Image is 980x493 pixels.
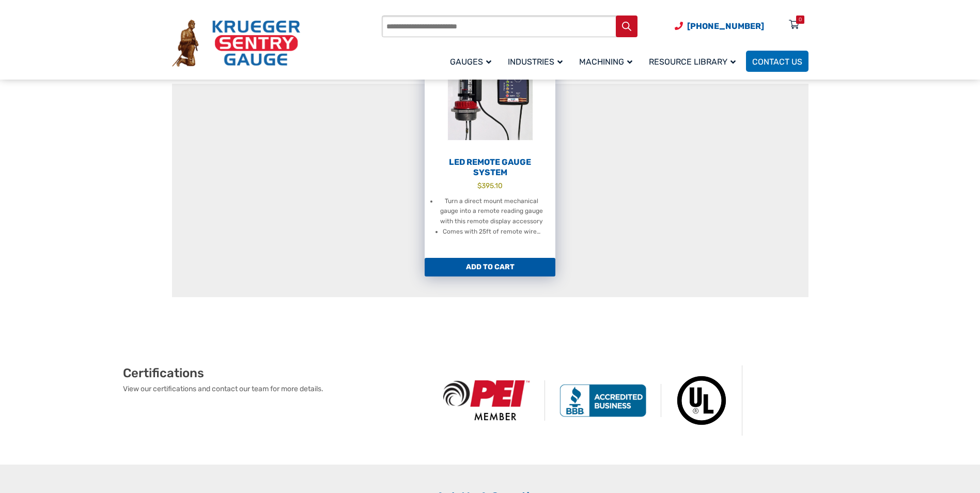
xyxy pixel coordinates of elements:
span: $ [477,181,481,190]
div: 0 [799,16,802,24]
img: LED Remote Gauge System [425,41,555,155]
li: Comes with 25ft of remote wire… [443,227,540,237]
h2: LED Remote Gauge System [425,157,555,178]
span: [PHONE_NUMBER] [687,21,764,31]
img: PEI Member [429,380,545,420]
a: Phone Number (920) 434-8860 [675,20,764,33]
span: Contact Us [752,57,802,67]
a: Resource Library [643,49,746,73]
li: Turn a direct mount mechanical gauge into a remote reading gauge with this remote display accessory [438,196,545,227]
a: Contact Us [746,51,808,72]
a: LED Remote Gauge System $395.10 Turn a direct mount mechanical gauge into a remote reading gauge ... [425,41,555,258]
img: BBB [545,384,661,417]
a: Gauges [444,49,502,73]
a: Add to cart: “LED Remote Gauge System” [425,258,555,276]
img: Krueger Sentry Gauge [172,20,300,67]
span: Machining [579,57,632,67]
span: Gauges [450,57,491,67]
img: Underwriters Laboratories [661,365,742,436]
bdi: 395.10 [477,181,503,190]
a: Machining [573,49,643,73]
h2: Certifications [123,365,429,381]
a: Industries [502,49,573,73]
span: Industries [508,57,563,67]
span: Resource Library [649,57,736,67]
p: View our certifications and contact our team for more details. [123,383,429,394]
